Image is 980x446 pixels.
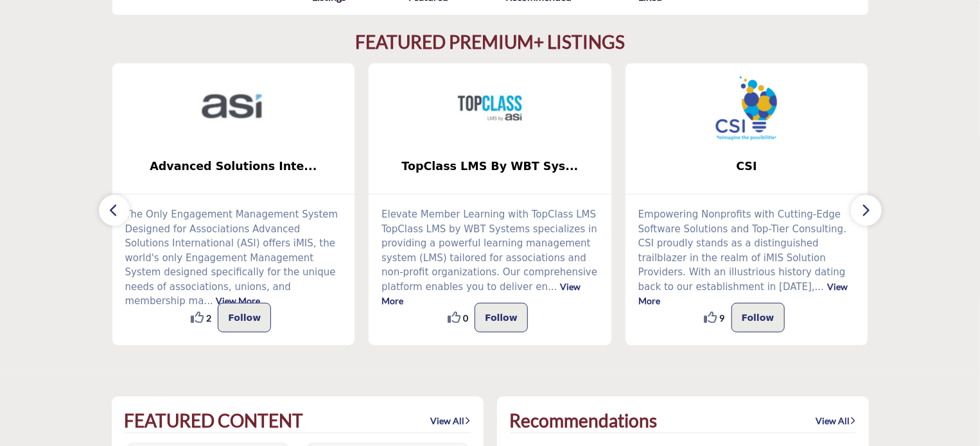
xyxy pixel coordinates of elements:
[125,410,304,432] h2: FEATURED CONTENT
[816,415,856,427] a: View All
[369,150,611,184] a: TopClass LMS By WBT Sys...
[731,303,785,332] button: Follow
[431,415,471,427] a: View All
[475,303,528,332] button: Follow
[381,207,599,309] p: Elevate Member Learning with TopClass LMS TopClass LMS by WBT Systems specializes in providing a ...
[638,281,848,307] a: View More
[216,295,261,306] a: View More
[645,150,849,184] b: CSI
[638,207,855,309] p: Empowering Nonprofits with Cutting-Edge Software Solutions and Top-Tier Consulting. CSI proudly s...
[388,150,592,184] b: TopClass LMS By WBT Systems
[218,303,271,332] button: Follow
[463,311,468,325] span: 0
[132,158,336,175] span: Advanced Solutions Inte...
[645,158,849,175] span: CSI
[204,295,213,307] span: ...
[815,281,824,293] span: ...
[548,281,557,293] span: ...
[715,76,779,141] img: CSI
[458,76,522,141] img: TopClass LMS By WBT Systems
[112,150,355,184] a: Advanced Solutions Inte...
[125,207,342,309] p: The Only Engagement Management System Designed for Associations Advanced Solutions International ...
[626,150,868,184] a: CSI
[485,310,518,325] p: Follow
[206,311,211,325] span: 2
[720,311,725,325] span: 9
[132,150,336,184] b: Advanced Solutions International
[201,76,265,141] img: Advanced Solutions International
[381,281,581,307] a: View More
[510,410,658,432] h2: Recommendations
[388,158,592,175] span: TopClass LMS By WBT Sys...
[742,310,774,325] p: Follow
[355,31,625,53] h2: FEATURED PREMIUM+ LISTINGS
[228,310,261,325] p: Follow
